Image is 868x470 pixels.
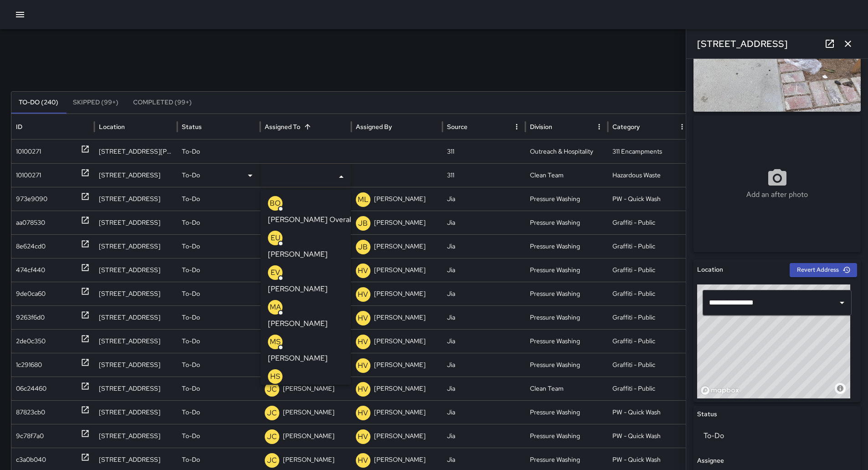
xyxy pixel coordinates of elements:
[16,282,46,305] div: 9de0ca60
[182,164,200,187] p: To-Do
[442,211,525,234] div: Jia
[442,377,525,400] div: Jia
[358,360,368,371] p: HV
[94,163,177,187] div: 786 Minna Street
[525,187,608,211] div: Pressure Washing
[270,302,281,313] p: MA
[442,163,525,187] div: 311
[442,234,525,258] div: Jia
[525,377,608,400] div: Clean Team
[16,377,46,400] div: 06c24460
[374,377,426,400] p: [PERSON_NAME]
[442,329,525,353] div: Jia
[374,282,426,305] p: [PERSON_NAME]
[358,242,368,253] p: JB
[442,258,525,282] div: Jia
[608,353,691,377] div: Graffiti - Public
[11,92,66,114] button: To-Do (240)
[510,120,523,133] button: Source column menu
[358,194,369,205] p: ML
[270,198,281,209] p: BO
[608,139,691,163] div: 311 Encampments
[283,401,334,424] p: [PERSON_NAME]
[182,123,202,131] div: Status
[374,235,426,258] p: [PERSON_NAME]
[94,211,177,234] div: 1000 Market Street
[442,424,525,448] div: Jia
[94,329,177,353] div: 460 Natoma Street
[356,123,392,131] div: Assigned By
[608,211,691,234] div: Graffiti - Public
[593,120,606,133] button: Division column menu
[267,384,277,395] p: JC
[94,139,177,163] div: 624 Stevenson Street
[447,123,467,131] div: Source
[182,187,200,211] p: To-Do
[66,92,126,114] button: Skipped (99+)
[267,431,277,442] p: JC
[16,330,46,353] div: 2de0c350
[94,187,177,211] div: 37 Grove Street
[268,214,353,225] p: [PERSON_NAME] Overall
[374,401,426,424] p: [PERSON_NAME]
[265,123,300,131] div: Assigned To
[612,123,640,131] div: Category
[525,139,608,163] div: Outreach & Hospitality
[374,258,426,282] p: [PERSON_NAME]
[608,377,691,400] div: Graffiti - Public
[182,235,200,258] p: To-Do
[335,170,348,183] button: Close
[358,313,368,324] p: HV
[94,400,177,424] div: 508 Natoma Street
[271,232,280,243] p: EU
[16,164,41,187] div: 10100271
[182,377,200,400] p: To-Do
[270,336,281,347] p: MS
[608,234,691,258] div: Graffiti - Public
[301,120,314,133] button: Sort
[182,211,200,234] p: To-Do
[16,353,42,377] div: 1c291680
[358,265,368,276] p: HV
[268,353,328,364] p: [PERSON_NAME]
[608,329,691,353] div: Graffiti - Public
[358,336,368,347] p: HV
[16,140,41,163] div: 10100271
[676,120,688,133] button: Category column menu
[283,424,334,448] p: [PERSON_NAME]
[442,400,525,424] div: Jia
[271,267,280,278] p: EV
[267,455,277,466] p: JC
[94,282,177,305] div: 101 6th Street
[442,139,525,163] div: 311
[442,282,525,305] div: Jia
[525,424,608,448] div: Pressure Washing
[268,249,328,260] p: [PERSON_NAME]
[525,258,608,282] div: Pressure Washing
[16,401,45,424] div: 87823cb0
[358,408,368,418] p: HV
[94,305,177,329] div: 101 6th Street
[182,401,200,424] p: To-Do
[374,330,426,353] p: [PERSON_NAME]
[268,284,328,294] p: [PERSON_NAME]
[358,384,368,395] p: HV
[374,424,426,448] p: [PERSON_NAME]
[608,258,691,282] div: Graffiti - Public
[16,235,46,258] div: 8e624cd0
[525,163,608,187] div: Clean Team
[94,353,177,377] div: 460 Natoma Street
[374,353,426,377] p: [PERSON_NAME]
[530,123,552,131] div: Division
[16,258,45,282] div: 474cf440
[374,211,426,234] p: [PERSON_NAME]
[608,282,691,305] div: Graffiti - Public
[525,282,608,305] div: Pressure Washing
[525,234,608,258] div: Pressure Washing
[525,329,608,353] div: Pressure Washing
[94,377,177,400] div: 454 Natoma Street
[608,400,691,424] div: PW - Quick Wash
[525,353,608,377] div: Pressure Washing
[182,306,200,329] p: To-Do
[374,306,426,329] p: [PERSON_NAME]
